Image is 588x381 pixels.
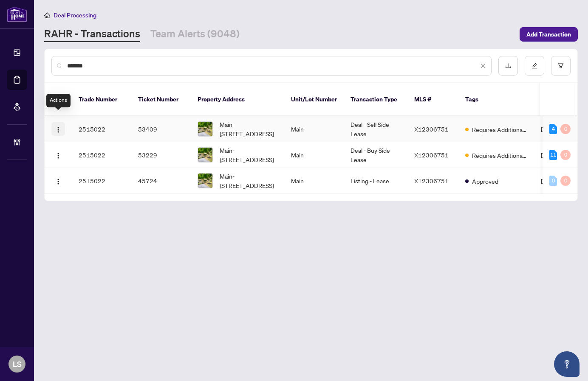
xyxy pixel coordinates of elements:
img: thumbnail-img [198,122,212,136]
a: Team Alerts (9048) [150,27,240,42]
span: [PERSON_NAME] [541,151,587,159]
img: Logo [55,178,62,185]
div: 0 [560,124,571,134]
button: Logo [51,174,65,188]
span: [PERSON_NAME] [541,177,587,185]
span: Main-[STREET_ADDRESS] [220,146,277,164]
td: 2515022 [72,168,131,194]
td: 45724 [131,168,191,194]
span: Requires Additional Docs [472,151,527,160]
button: download [498,56,518,76]
th: Ticket Number [131,83,191,116]
img: logo [7,6,27,22]
span: Main-[STREET_ADDRESS] [220,120,277,138]
button: Logo [51,122,65,136]
th: Trade Number [72,83,131,116]
span: Requires Additional Docs [472,125,527,134]
button: Open asap [554,351,580,377]
th: Tags [458,83,534,116]
td: Listing - Lease [344,168,407,194]
img: Logo [55,152,62,159]
div: 11 [549,150,557,160]
td: 2515022 [72,116,131,142]
div: 0 [560,150,571,160]
span: Add Transaction [526,28,571,41]
span: filter [558,63,564,69]
div: 0 [560,176,571,186]
td: Deal - Buy Side Lease [344,142,407,168]
th: Unit/Lot Number [284,83,344,116]
td: Main [284,116,344,142]
span: [PERSON_NAME] [541,125,587,133]
span: X12306751 [414,125,449,133]
td: Deal - Sell Side Lease [344,116,407,142]
div: 0 [549,176,557,186]
button: edit [525,56,544,76]
img: Logo [55,126,62,133]
th: Created By [534,83,585,116]
span: LS [13,358,22,370]
th: Property Address [191,83,284,116]
span: close [480,63,486,69]
button: Logo [51,148,65,162]
button: filter [551,56,571,76]
img: thumbnail-img [198,174,212,188]
span: X12306751 [414,177,449,185]
button: Add Transaction [520,27,578,42]
img: thumbnail-img [198,148,212,162]
div: Actions [46,94,71,107]
td: Main [284,168,344,194]
span: download [505,63,511,69]
a: RAHR - Transactions [44,27,140,42]
span: Deal Processing [54,11,96,19]
div: 4 [549,124,557,134]
span: home [44,12,50,18]
span: Main-[STREET_ADDRESS] [220,171,277,190]
td: 53409 [131,116,191,142]
span: X12306751 [414,151,449,159]
span: Approved [472,176,498,186]
td: 53229 [131,142,191,168]
td: 2515022 [72,142,131,168]
td: Main [284,142,344,168]
th: MLS # [407,83,458,116]
th: Transaction Type [344,83,407,116]
span: edit [531,63,537,69]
